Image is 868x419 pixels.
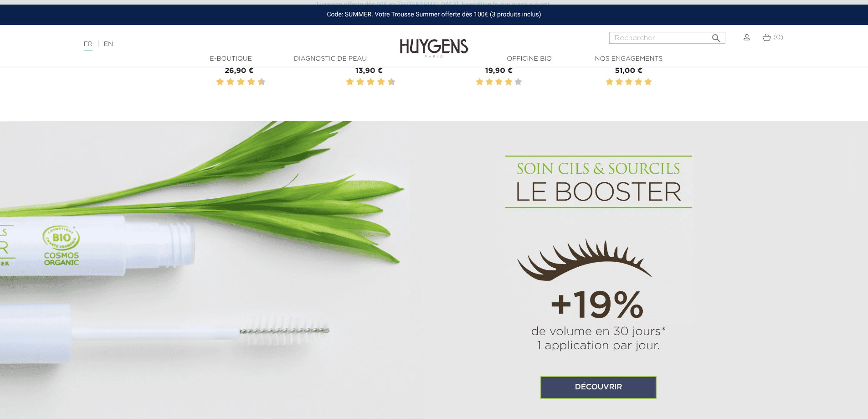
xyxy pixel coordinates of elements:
[214,77,216,88] label: 1
[711,30,722,41] i: 
[484,54,575,64] a: Officine Bio
[503,153,694,325] img: cils sourcils
[583,54,674,64] a: Nos engagements
[249,77,253,88] label: 8
[635,77,642,88] label: 4
[616,77,623,88] label: 2
[495,77,503,88] label: 3
[225,67,254,75] span: 26,90 €
[369,77,373,88] label: 6
[485,67,513,75] span: 19,90 €
[344,77,345,88] label: 1
[285,54,376,64] a: Diagnostic de peau
[375,77,377,88] label: 7
[354,77,356,88] label: 3
[239,77,243,88] label: 6
[389,77,394,88] label: 10
[503,325,694,353] p: de volume en 30 jours* 1 application par jour.
[348,77,352,88] label: 2
[79,39,355,50] div: |
[400,24,468,59] img: Huygens
[228,77,233,88] label: 4
[606,77,613,88] label: 1
[615,67,643,75] span: 51,00 €
[514,77,522,88] label: 5
[355,67,383,75] span: 13,90 €
[486,77,493,88] label: 2
[379,77,383,88] label: 8
[365,77,366,88] label: 5
[246,77,247,88] label: 7
[358,77,363,88] label: 4
[540,376,657,399] a: Découvrir
[708,29,724,41] button: 
[218,77,222,88] label: 2
[185,54,277,64] a: E-Boutique
[625,77,632,88] label: 3
[644,77,652,88] label: 5
[505,77,512,88] label: 4
[476,77,483,88] label: 1
[225,77,226,88] label: 3
[259,77,264,88] label: 10
[235,77,236,88] label: 5
[84,41,92,51] a: FR
[609,32,725,44] input: Rechercher
[104,41,113,47] a: EN
[773,34,783,41] span: (0)
[256,77,257,88] label: 9
[386,77,387,88] label: 9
